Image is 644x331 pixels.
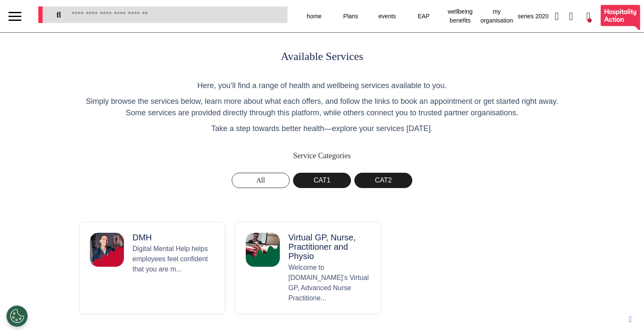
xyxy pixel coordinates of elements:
[288,263,370,303] p: Welcome to [DOMAIN_NAME]’s Virtual GP, Advanced Nurse Practitione...
[132,233,214,242] p: DMH
[478,4,515,28] div: my organisation
[79,222,225,314] button: DMHDMHDigital Mental Help helps employees feel confident that you are m...
[79,80,565,91] p: Here, you’ll find a range of health and wellbeing services available to you.
[332,4,369,28] div: Plans
[79,151,565,161] h2: Service Categories
[246,233,280,267] img: Virtual GP, Nurse, Practitioner and Physio
[369,4,405,28] div: events
[442,4,479,28] div: wellbeing benefits
[232,173,290,188] button: All
[296,4,333,28] div: home
[235,222,381,314] button: Virtual GP, Nurse, Practitioner and PhysioVirtual GP, Nurse, Practitioner and PhysioWelcome to [D...
[90,233,124,267] img: DMH
[79,50,565,63] h1: Available Services
[515,4,552,28] div: series 2020
[6,305,28,327] button: Open Preferences
[79,123,565,134] p: Take a step towards better health—explore your services [DATE].
[293,173,351,188] button: CAT1
[405,4,442,28] div: EAP
[79,96,565,119] p: Simply browse the services below, learn more about what each offers, and follow the links to book...
[288,233,370,261] p: Virtual GP, Nurse, Practitioner and Physio
[132,244,214,303] p: Digital Mental Help helps employees feel confident that you are m...
[354,173,412,188] button: CAT2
